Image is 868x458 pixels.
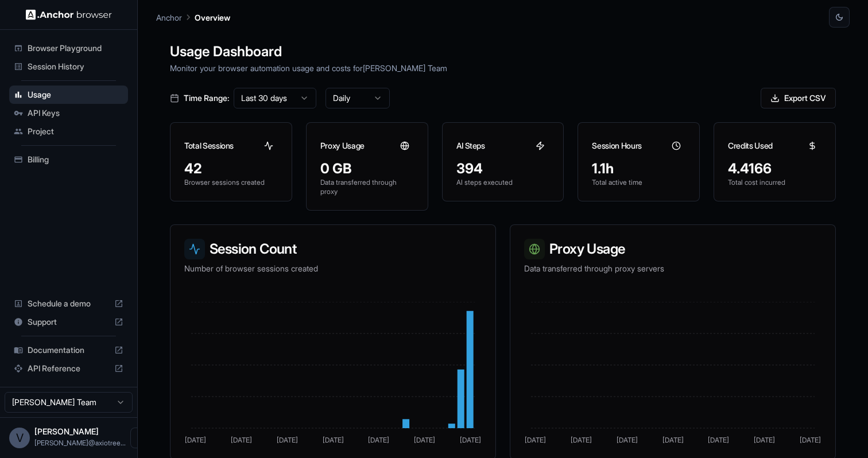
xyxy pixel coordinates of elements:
h3: Proxy Usage [524,239,821,259]
div: 394 [456,160,550,178]
p: Data transferred through proxy servers [524,263,821,274]
tspan: [DATE] [231,436,252,444]
div: Project [9,122,128,141]
tspan: [DATE] [277,436,298,444]
p: Monitor your browser automation usage and costs for [PERSON_NAME] Team [170,62,836,74]
tspan: [DATE] [323,436,344,444]
tspan: [DATE] [800,436,821,444]
button: Open menu [130,428,151,448]
span: Billing [28,154,123,165]
p: Browser sessions created [184,178,278,187]
nav: breadcrumb [156,11,230,24]
div: Session History [9,57,128,76]
p: Overview [195,11,230,24]
p: Number of browser sessions created [184,263,482,274]
p: Data transferred through proxy [320,178,414,196]
span: Session History [28,61,123,72]
tspan: [DATE] [708,436,729,444]
div: API Reference [9,359,128,378]
div: Usage [9,86,128,104]
tspan: [DATE] [460,436,481,444]
div: V [9,428,30,448]
span: vipin@axiotree.com [34,438,126,447]
div: 4.4166 [728,160,821,178]
h3: Total Sessions [184,140,234,152]
img: Anchor Logo [26,9,112,20]
span: API Keys [28,107,123,119]
tspan: [DATE] [525,436,546,444]
div: 0 GB [320,160,414,178]
div: Billing [9,150,128,169]
h3: Credits Used [728,140,773,152]
tspan: [DATE] [571,436,592,444]
tspan: [DATE] [754,436,775,444]
div: 1.1h [592,160,685,178]
div: 42 [184,160,278,178]
h3: AI Steps [456,140,485,152]
p: AI steps executed [456,178,550,187]
span: Browser Playground [28,42,123,54]
span: Project [28,126,123,137]
div: Schedule a demo [9,294,128,313]
span: Documentation [28,344,110,356]
tspan: [DATE] [662,436,684,444]
h3: Session Hours [592,140,641,152]
span: Usage [28,89,123,100]
span: Time Range: [184,92,229,104]
tspan: [DATE] [414,436,435,444]
span: Vipin Tanna [34,426,99,436]
div: Support [9,313,128,331]
p: Total cost incurred [728,178,821,187]
h3: Session Count [184,239,482,259]
div: API Keys [9,104,128,122]
p: Total active time [592,178,685,187]
button: Export CSV [761,88,836,108]
span: Support [28,316,110,328]
div: Documentation [9,341,128,359]
span: Schedule a demo [28,298,110,309]
p: Anchor [156,11,182,24]
div: Browser Playground [9,39,128,57]
tspan: [DATE] [617,436,638,444]
h1: Usage Dashboard [170,41,836,62]
span: API Reference [28,363,110,374]
h3: Proxy Usage [320,140,365,152]
tspan: [DATE] [185,436,206,444]
tspan: [DATE] [368,436,389,444]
